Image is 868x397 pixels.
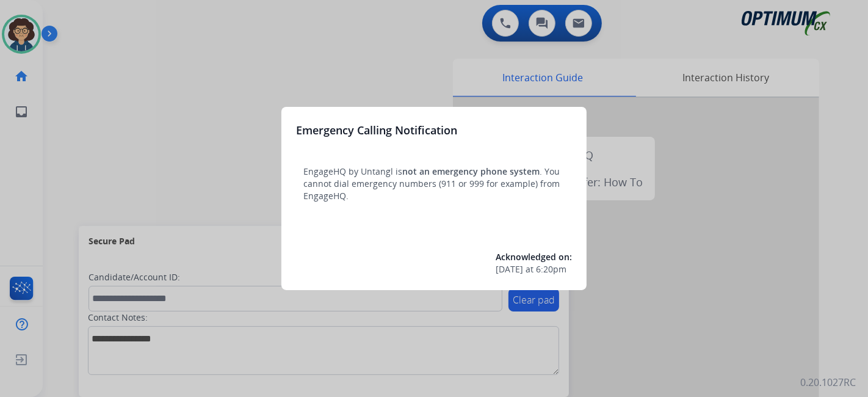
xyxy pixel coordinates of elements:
span: not an emergency phone system [402,166,540,177]
div: at [496,263,572,275]
p: 0.20.1027RC [800,375,856,390]
span: 6:20pm [536,263,566,275]
h3: Emergency Calling Notification [296,122,457,139]
span: [DATE] [496,263,523,275]
span: Acknowledged on: [496,251,572,263]
p: EngageHQ by Untangl is . You cannot dial emergency numbers (911 or 999 for example) from EngageHQ. [303,166,565,202]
